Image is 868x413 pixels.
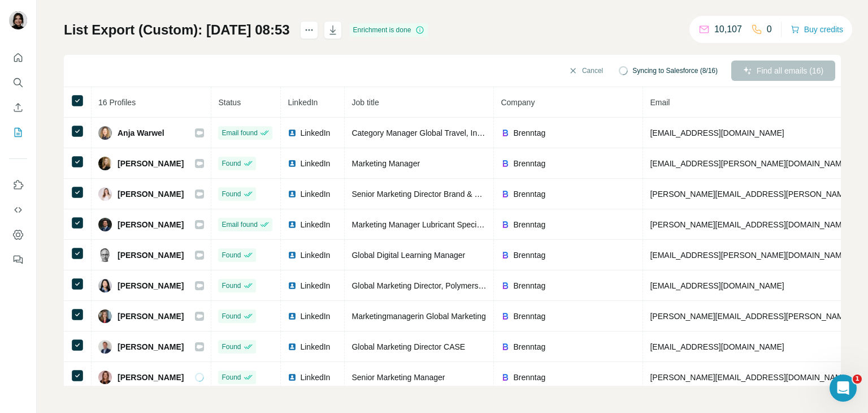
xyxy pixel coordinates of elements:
[501,190,510,199] img: company-logo
[650,159,849,168] span: [EMAIL_ADDRESS][PERSON_NAME][DOMAIN_NAME]
[9,225,27,245] button: Dashboard
[98,126,112,140] img: Avatar
[288,159,297,168] img: LinkedIn logo
[9,175,27,195] button: Use Surfe on LinkedIn
[513,219,545,230] span: Brenntag
[351,98,379,107] span: Job title
[351,220,495,229] span: Marketing Manager Lubricant Specialties
[650,373,849,382] span: [PERSON_NAME][EMAIL_ADDRESS][DOMAIN_NAME]
[118,188,184,200] span: [PERSON_NAME]
[501,98,535,107] span: Company
[218,98,241,107] span: Status
[222,311,241,321] span: Found
[300,188,330,200] span: LinkedIn
[513,311,545,322] span: Brenntag
[9,200,27,220] button: Use Surfe API
[351,373,445,382] span: Senior Marketing Manager
[118,219,184,230] span: [PERSON_NAME]
[501,159,510,168] img: company-logo
[650,98,670,107] span: Email
[98,187,112,201] img: Avatar
[222,250,241,260] span: Found
[288,312,297,321] img: LinkedIn logo
[64,21,290,39] h1: List Export (Custom): [DATE] 08:53
[632,66,718,76] span: Syncing to Salesforce (8/16)
[513,372,545,383] span: Brenntag
[513,127,545,139] span: Brenntag
[350,23,428,37] div: Enrichment is done
[118,311,184,322] span: [PERSON_NAME]
[650,220,849,229] span: [PERSON_NAME][EMAIL_ADDRESS][DOMAIN_NAME]
[288,251,297,260] img: LinkedIn logo
[351,251,465,260] span: Global Digital Learning Manager
[300,341,330,352] span: LinkedIn
[714,23,742,36] p: 10,107
[351,342,465,351] span: Global Marketing Director CASE
[501,373,510,382] img: company-logo
[118,158,184,169] span: [PERSON_NAME]
[300,21,318,39] button: actions
[791,21,843,37] button: Buy credits
[98,279,112,292] img: Avatar
[222,158,241,169] span: Found
[288,342,297,351] img: LinkedIn logo
[513,341,545,352] span: Brenntag
[9,122,27,143] button: My lists
[351,281,514,290] span: Global Marketing Director, Polymers & Rubber
[351,312,485,321] span: Marketingmanagerin Global Marketing
[830,375,857,402] iframe: Intercom live chat
[351,190,504,199] span: Senior Marketing Director Brand & Strategy
[9,97,27,118] button: Enrich CSV
[650,281,784,290] span: [EMAIL_ADDRESS][DOMAIN_NAME]
[300,158,330,169] span: LinkedIn
[288,281,297,290] img: LinkedIn logo
[650,342,784,351] span: [EMAIL_ADDRESS][DOMAIN_NAME]
[351,159,420,168] span: Marketing Manager
[222,281,241,291] span: Found
[9,72,27,93] button: Search
[118,280,184,291] span: [PERSON_NAME]
[288,190,297,199] img: LinkedIn logo
[767,23,772,36] p: 0
[501,342,510,351] img: company-logo
[222,372,241,382] span: Found
[98,248,112,262] img: Avatar
[288,98,318,107] span: LinkedIn
[9,11,27,29] img: Avatar
[513,280,545,291] span: Brenntag
[501,220,510,229] img: company-logo
[300,127,330,139] span: LinkedIn
[501,251,510,260] img: company-logo
[98,98,136,107] span: 16 Profiles
[501,128,510,137] img: company-logo
[561,61,611,81] button: Cancel
[300,280,330,291] span: LinkedIn
[300,311,330,322] span: LinkedIn
[288,373,297,382] img: LinkedIn logo
[300,249,330,261] span: LinkedIn
[513,188,545,200] span: Brenntag
[501,281,510,290] img: company-logo
[288,128,297,137] img: LinkedIn logo
[650,128,784,137] span: [EMAIL_ADDRESS][DOMAIN_NAME]
[98,157,112,170] img: Avatar
[118,372,184,383] span: [PERSON_NAME]
[501,312,510,321] img: company-logo
[351,128,568,137] span: Category Manager Global Travel, Indirect Procurement EMEA
[288,220,297,229] img: LinkedIn logo
[98,340,112,354] img: Avatar
[222,220,257,230] span: Email found
[513,249,545,261] span: Brenntag
[118,127,164,139] span: Anja Warwel
[118,249,184,261] span: [PERSON_NAME]
[300,372,330,383] span: LinkedIn
[9,249,27,270] button: Feedback
[98,218,112,231] img: Avatar
[222,189,241,199] span: Found
[513,158,545,169] span: Brenntag
[300,219,330,230] span: LinkedIn
[118,341,184,352] span: [PERSON_NAME]
[853,375,862,384] span: 1
[650,251,849,260] span: [EMAIL_ADDRESS][PERSON_NAME][DOMAIN_NAME]
[222,342,241,352] span: Found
